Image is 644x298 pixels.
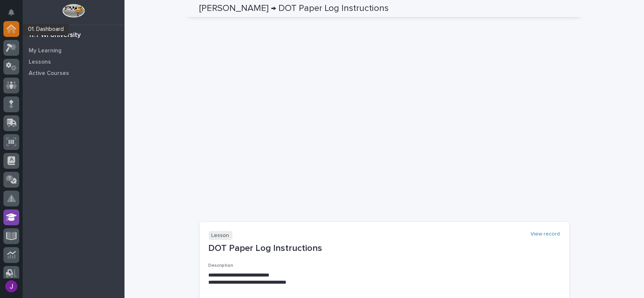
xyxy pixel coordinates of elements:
p: DOT Paper Log Instructions [209,243,560,254]
div: Notifications [9,9,19,21]
a: My Learning [23,45,124,56]
p: Lesson [209,231,232,240]
a: Lessons [23,56,124,67]
button: users-avatar [3,278,19,294]
img: Workspace Logo [62,4,85,18]
div: 11. PWI University [29,31,81,40]
p: Active Courses [29,70,69,77]
h2: [PERSON_NAME] → DOT Paper Log Instructions [200,3,389,14]
button: Notifications [3,5,19,20]
span: Description [209,263,234,268]
a: View record [531,231,560,237]
p: My Learning [29,47,61,54]
a: Active Courses [23,67,124,79]
iframe: Lesson Video [200,15,569,222]
p: Lessons [29,59,51,66]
